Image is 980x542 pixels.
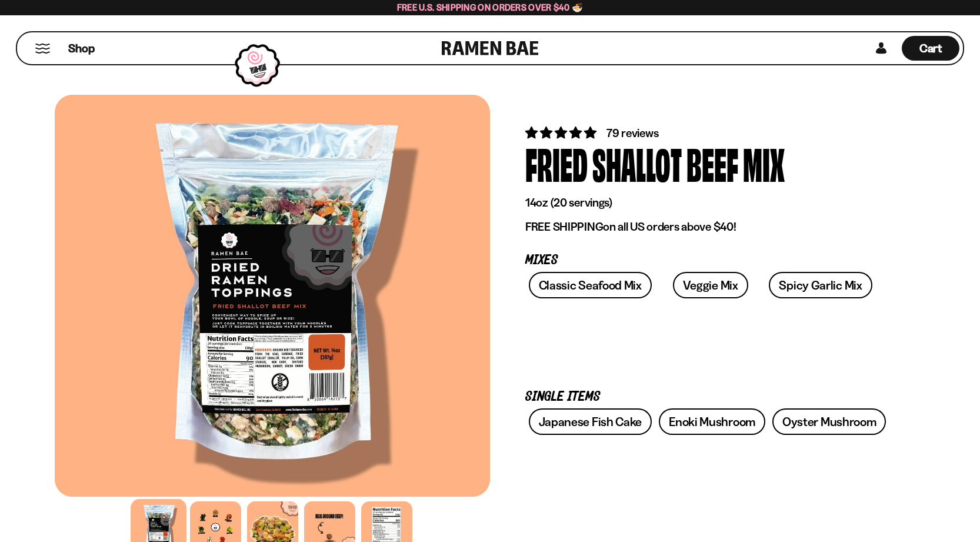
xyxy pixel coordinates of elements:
a: Spicy Garlic Mix [769,272,872,298]
div: Mix [743,141,785,185]
span: 79 reviews [606,126,658,140]
a: Japanese Fish Cake [529,408,652,435]
p: Single Items [525,391,890,403]
div: Fried [525,141,588,185]
a: Enoki Mushroom [659,408,765,435]
div: Shallot [592,141,682,185]
a: Oyster Mushroom [772,408,886,435]
p: 14oz (20 servings) [525,195,890,210]
p: on all US orders above $40! [525,220,890,234]
div: Beef [686,141,738,185]
a: Shop [68,36,95,61]
span: Free U.S. Shipping on Orders over $40 🍜 [397,2,584,13]
strong: FREE SHIPPING [525,220,603,234]
p: Mixes [525,255,890,266]
span: 4.82 stars [525,125,599,140]
a: Classic Seafood Mix [529,272,652,298]
span: Cart [919,41,942,55]
div: Cart [902,32,959,64]
button: Mobile Menu Trigger [35,44,51,54]
span: Shop [68,41,95,56]
a: Veggie Mix [673,272,748,298]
